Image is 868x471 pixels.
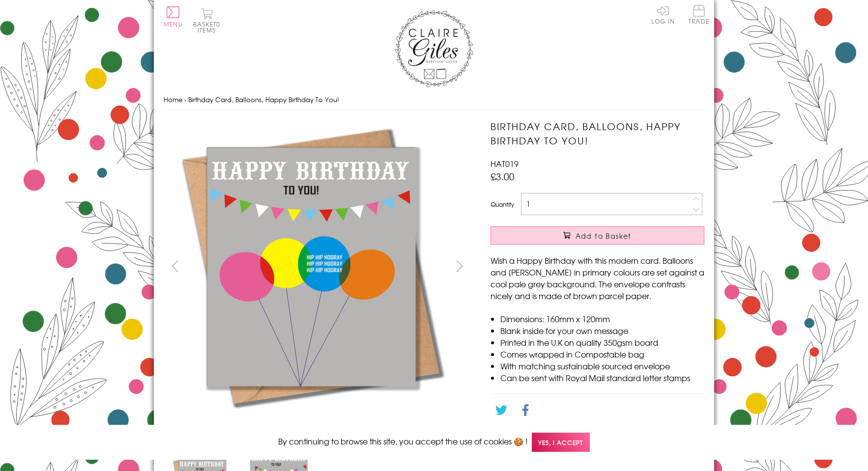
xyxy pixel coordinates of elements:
button: prev [164,255,186,277]
h3: More views [164,424,471,436]
li: Can be sent with Royal Mail standard letter stamps [500,372,704,384]
li: Dimensions: 160mm x 120mm [500,313,704,325]
span: 0 items [198,20,220,34]
li: Comes wrapped in Compostable bag [500,348,704,360]
span: Add to Basket [576,231,632,241]
span: Trade [689,5,709,24]
p: Wish a Happy Birthday with this modern card. Balloons and [PERSON_NAME] in primary colours are se... [491,254,704,302]
span: £3.00 [491,169,515,183]
button: Menu [164,6,183,27]
button: Basket0 items [193,8,220,33]
button: Add to Basket [491,226,704,245]
span: HAT019 [491,158,519,169]
button: next [449,255,471,277]
a: Log In [651,5,675,24]
a: Trade [689,5,709,26]
span: Yes, I accept [532,433,590,452]
label: Quantity [491,200,514,209]
span: › [184,95,186,104]
img: Claire Giles Greetings Cards [395,10,473,87]
h1: Birthday Card, Balloons, Happy Birthday To You! [491,119,704,148]
span: Menu [164,20,183,28]
a: Home [164,95,182,104]
li: Blank inside for your own message [500,325,704,336]
span: Birthday Card, Balloons, Happy Birthday To You! [188,95,339,104]
li: With matching sustainable sourced envelope [500,360,704,372]
nav: breadcrumbs [164,90,704,110]
li: Printed in the U.K on quality 350gsm board [500,336,704,348]
img: Birthday Card, Balloons, Happy Birthday To You! [164,119,459,414]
